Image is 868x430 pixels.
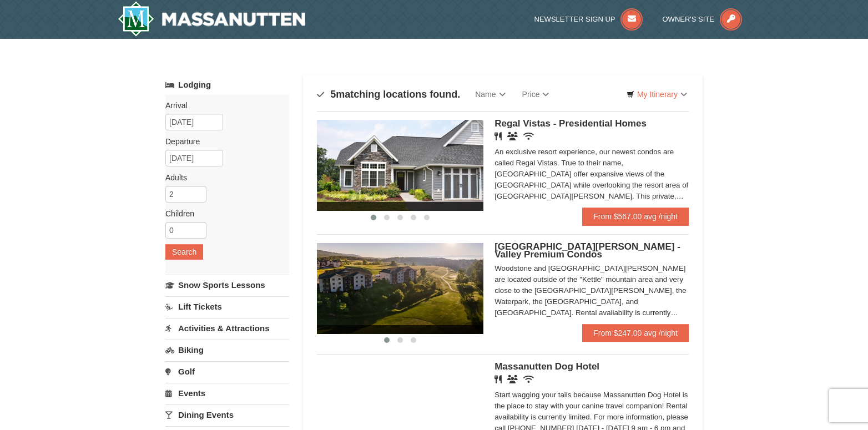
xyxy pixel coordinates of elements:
a: Massanutten Resort [118,1,305,37]
a: Events [165,383,289,403]
a: Lift Tickets [165,296,289,317]
i: Wireless Internet (free) [523,132,534,140]
a: My Itinerary [619,86,694,103]
a: Owner's Site [663,15,743,23]
label: Children [165,208,281,219]
div: Woodstone and [GEOGRAPHIC_DATA][PERSON_NAME] are located outside of the "Kettle" mountain area an... [494,263,689,318]
a: Price [514,83,558,105]
a: Activities & Attractions [165,318,289,338]
button: Search [165,244,203,260]
i: Wireless Internet (free) [523,375,534,383]
div: An exclusive resort experience, our newest condos are called Regal Vistas. True to their name, [G... [494,146,689,202]
span: Owner's Site [663,15,715,23]
a: From $247.00 avg /night [582,324,689,342]
img: Massanutten Resort Logo [118,1,305,37]
i: Restaurant [494,132,502,140]
span: Newsletter Sign Up [534,15,615,23]
a: Golf [165,361,289,382]
label: Departure [165,136,281,147]
i: Restaurant [494,375,502,383]
span: Regal Vistas - Presidential Homes [494,118,647,129]
i: Banquet Facilities [507,375,518,383]
a: From $567.00 avg /night [582,208,689,225]
i: Banquet Facilities [507,132,518,140]
label: Arrival [165,100,281,111]
a: Dining Events [165,404,289,425]
span: Massanutten Dog Hotel [494,361,599,372]
a: Snow Sports Lessons [165,275,289,295]
a: Biking [165,340,289,360]
label: Adults [165,172,281,183]
a: Lodging [165,75,289,95]
a: Name [467,83,513,105]
a: Newsletter Sign Up [534,15,643,23]
span: [GEOGRAPHIC_DATA][PERSON_NAME] - Valley Premium Condos [494,241,680,260]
